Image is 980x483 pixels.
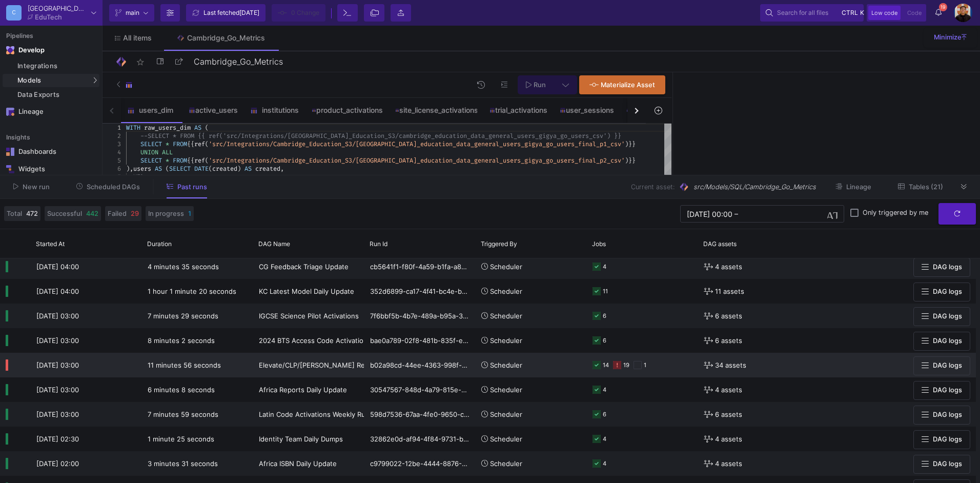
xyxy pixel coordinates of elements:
span: ( [166,165,169,173]
img: SQL-Model type child icon [395,108,399,112]
button: Last fetched[DATE] [186,4,266,22]
span: {{ [187,156,194,165]
button: 19 [929,4,948,22]
span: 11 assets [715,279,744,304]
span: 4 assets [715,452,742,476]
span: ( [209,165,212,173]
div: 32862e0d-af94-4f84-9731-b29cc033a7b0 [364,427,476,451]
a: Navigation iconDashboards [3,144,99,160]
span: UID [133,173,144,181]
span: 6 minutes 8 seconds [148,386,215,394]
img: SQL-Model type child icon [626,108,630,112]
span: Scheduler [490,336,522,345]
span: DAG logs [933,337,962,345]
span: SELECT [140,156,162,165]
span: Identity Team Daily Dumps [259,435,343,443]
div: Develop [18,46,34,54]
span: [DATE] 02:00 [36,459,79,468]
img: bg52tvgs8dxfpOhHYAd0g09LCcAxm85PnUXHwHyc.png [954,4,972,22]
button: Tables (21) [886,179,955,195]
button: SQL-Model type child icon [109,75,145,94]
div: 7f6bbf5b-4b7e-489a-b95a-31d611b0c777 [364,304,476,328]
div: site_license_activations [395,106,477,114]
span: raw_users_dim [144,124,191,132]
span: ( [205,124,209,132]
div: cb5641f1-f80f-4a59-b1fa-a8b1e0643d35 [364,254,476,279]
div: 598d7536-67aa-4fe0-9650-c8c0e909a7ef [364,402,476,427]
textarea: Editor content;Press Alt+F1 for Accessibility Options. [126,124,127,124]
a: Data Exports [3,88,99,102]
div: 2 [103,132,121,140]
span: Models [17,76,42,85]
span: 29 [131,209,139,218]
a: Navigation iconLineage [3,104,99,120]
span: [DATE] 04:00 [36,287,79,295]
div: 4 [603,452,606,476]
button: DAG logs [913,332,970,351]
img: SQL Model [679,182,689,192]
span: _p1_csv' [596,140,625,148]
span: 442 [86,209,98,218]
img: Navigation icon [6,148,14,156]
div: 6 [603,304,606,328]
span: 34 assets [715,353,746,377]
span: [DATE] 02:30 [36,435,79,443]
span: src/Models/SQL/Cambridge_Go_Metrics [693,182,816,192]
div: user_sessions [560,106,614,114]
button: Lineage [823,179,884,195]
span: ( [205,140,209,148]
span: 1 [188,209,191,218]
span: ref [194,140,205,148]
span: DAG assets [703,240,737,248]
div: EduTech [35,14,62,21]
span: 19 [939,3,947,11]
input: Start datetime [687,210,732,218]
div: 7 [103,173,121,181]
span: Search for all files [777,5,828,21]
button: Past runs [154,179,219,195]
span: --SELECT * FROM {{ ref('src/Integrations/[GEOGRAPHIC_DATA] [140,132,349,140]
button: DAG logs [913,455,970,474]
img: SQL-Model type child icon [127,107,135,114]
div: 6 [103,165,121,173]
button: ctrlk [839,7,858,19]
span: k [860,7,864,19]
span: Total [7,209,22,218]
span: – [734,210,738,218]
img: SQL-Model type child icon [250,107,258,114]
button: Successful442 [45,206,101,221]
span: ), [126,165,133,173]
img: Tab icon [176,34,185,43]
span: SELECT [169,165,191,173]
img: SQL-Model type child icon [312,108,316,113]
div: institutions [250,106,299,114]
img: Logo [115,55,128,68]
span: DAG Name [258,240,290,248]
span: IGCSE Science Pilot Activations [259,312,359,320]
span: Jobs [592,240,606,248]
span: Code [907,9,922,16]
span: 6 assets [715,329,742,353]
span: 'src/Integrations/Cambridge_Education_S3/[GEOGRAPHIC_DATA] [209,156,417,165]
span: [DATE] 03:00 [36,361,79,369]
span: _education_data_general_users_gigya_go_users_final [417,140,596,148]
span: Run [534,81,546,89]
span: Scheduler [490,459,522,468]
span: WITH [126,124,140,132]
span: Low code [871,9,897,16]
div: 352d6899-ca17-4f41-bc4e-be13921ca5a2 [364,279,476,304]
div: aus_product_activations [626,106,712,114]
span: New run [23,183,50,191]
span: main [126,5,139,21]
div: Integrations [17,62,97,70]
span: ctrl [842,7,858,19]
div: 4 [603,378,606,402]
button: Run [518,75,554,94]
span: All items [123,34,152,42]
span: KC Latest Model Daily Update [259,287,354,295]
button: DAG logs [913,307,970,326]
div: 1 [103,124,121,132]
div: active_users [189,106,238,114]
span: 4 minutes 35 seconds [148,263,219,271]
div: 3 [103,140,121,148]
